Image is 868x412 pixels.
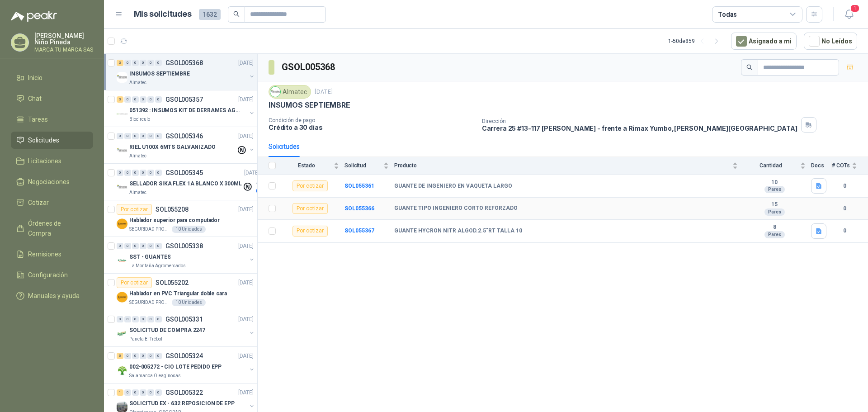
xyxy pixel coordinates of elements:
div: 0 [147,389,154,396]
div: Solicitudes [269,142,300,152]
div: 0 [147,133,154,139]
h3: GSOL005368 [282,60,336,74]
button: No Leídos [804,33,857,50]
div: 0 [132,389,139,396]
div: 3 [117,60,123,66]
div: Por cotizar [117,204,152,215]
span: Manuales y ayuda [28,291,80,301]
div: 0 [117,316,123,322]
a: SOL055366 [344,205,374,212]
div: Por cotizar [292,203,328,214]
span: Tareas [28,114,48,124]
p: Hablador superior para computador [129,216,220,225]
a: Licitaciones [11,152,93,170]
div: 0 [117,133,123,139]
div: Pares [764,231,785,238]
a: Órdenes de Compra [11,215,93,242]
a: Por cotizarSOL055202[DATE] Company LogoHablador en PVC Triangular doble caraSEGURIDAD PROVISER LT... [104,274,257,310]
div: Pares [764,208,785,216]
p: INSUMOS SEPTIEMBRE [129,70,190,78]
img: Company Logo [117,182,127,193]
button: 1 [841,6,857,23]
p: SOLICITUD DE COMPRA 2247 [129,326,205,335]
div: 0 [140,133,146,139]
p: SOL055208 [156,206,189,213]
a: 0 0 0 0 0 0 GSOL005331[DATE] Company LogoSOLICITUD DE COMPRA 2247Panela El Trébol [117,314,255,343]
div: 0 [155,353,162,359]
div: Por cotizar [117,277,152,288]
div: 0 [147,353,154,359]
img: Logo peakr [11,11,57,22]
p: GSOL005346 [165,133,203,139]
a: Por cotizarSOL055208[DATE] Company LogoHablador superior para computadorSEGURIDAD PROVISER LTDA10... [104,200,257,237]
div: 0 [140,353,146,359]
th: Estado [281,157,344,175]
b: GUANTE DE INGENIERO EN VAQUETA LARGO [394,183,512,190]
div: 0 [124,243,131,249]
b: 8 [743,224,806,231]
span: 1 [850,4,860,13]
a: Manuales y ayuda [11,287,93,304]
p: 002-005272 - CIO LOTE PEDIDO EPP [129,363,222,371]
p: [DATE] [238,315,254,324]
div: 0 [132,96,139,103]
p: [PERSON_NAME] Niño Pineda [34,33,93,45]
p: GSOL005338 [165,243,203,249]
div: 0 [147,243,154,249]
img: Company Logo [117,218,127,229]
p: [DATE] [315,88,333,96]
b: 15 [743,201,806,208]
a: SOL055361 [344,183,374,189]
p: Biocirculo [129,116,150,123]
a: Cotizar [11,194,93,211]
b: 0 [832,204,857,213]
div: 0 [124,96,131,103]
div: 10 Unidades [172,299,206,306]
button: Asignado a mi [731,33,797,50]
a: 0 0 0 0 0 0 GSOL005338[DATE] Company LogoSST - GUANTESLa Montaña Agromercados [117,241,255,270]
b: GUANTE HYCRON NITR ALGOD.2.5"RT TALLA 10 [394,227,522,235]
span: 1632 [199,9,221,20]
div: 0 [140,96,146,103]
div: 0 [155,60,162,66]
span: Órdenes de Compra [28,218,85,238]
img: Company Logo [117,328,127,339]
div: 5 [117,353,123,359]
div: 0 [132,60,139,66]
div: 0 [147,60,154,66]
div: 0 [132,353,139,359]
a: 0 0 0 0 0 0 GSOL005345[DATE] Company LogoSELLADOR SIKA FLEX 1A BLANCO X 300MLAlmatec [117,167,261,196]
p: [DATE] [244,169,259,177]
div: 0 [140,389,146,396]
b: 0 [832,227,857,235]
div: 0 [124,389,131,396]
div: 0 [132,133,139,139]
span: Solicitudes [28,135,59,145]
div: Pares [764,186,785,193]
div: 0 [124,170,131,176]
a: 3 0 0 0 0 0 GSOL005357[DATE] Company Logo051392 : INSUMOS KIT DE DERRAMES AGOSTO 2025Biocirculo [117,94,255,123]
p: [DATE] [238,352,254,360]
p: SOL055202 [156,279,189,286]
span: Chat [28,94,42,104]
p: GSOL005368 [165,60,203,66]
p: GSOL005324 [165,353,203,359]
p: SEGURIDAD PROVISER LTDA [129,299,170,306]
a: Configuración [11,266,93,284]
p: GSOL005322 [165,389,203,396]
p: GSOL005331 [165,316,203,322]
p: SELLADOR SIKA FLEX 1A BLANCO X 300ML [129,180,242,188]
p: [DATE] [238,205,254,214]
a: 3 0 0 0 0 0 GSOL005368[DATE] Company LogoINSUMOS SEPTIEMBREAlmatec [117,57,255,86]
p: Hablador en PVC Triangular doble cara [129,289,227,298]
p: Dirección [482,118,797,124]
div: 3 [117,96,123,103]
div: 0 [132,243,139,249]
b: 10 [743,179,806,186]
p: Almatec [129,189,146,196]
div: 0 [155,133,162,139]
div: 0 [155,170,162,176]
th: Producto [394,157,743,175]
img: Company Logo [117,255,127,266]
